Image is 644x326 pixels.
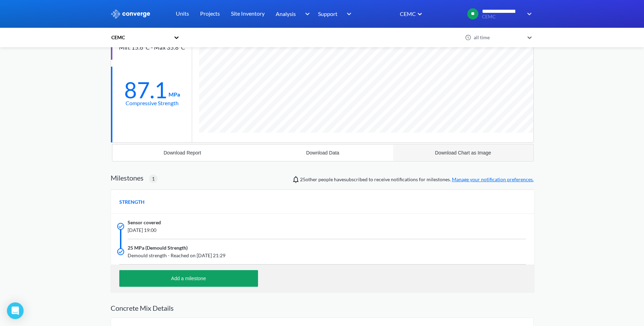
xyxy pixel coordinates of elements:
img: notifications-icon.svg [292,175,300,184]
div: CEMC [399,9,416,18]
img: downArrow.svg [523,10,534,18]
img: icon-clock.svg [465,34,471,41]
div: CEMC [111,34,170,41]
div: Download Chart as Image [435,150,491,156]
span: people have subscribed to receive notifications for milestones. [300,176,534,183]
div: Compressive Strength [126,99,179,107]
div: Download Data [306,150,340,156]
img: downArrow.svg [300,10,311,18]
div: Min: 15.6°C - Max 35.8°C [119,43,185,52]
div: 87.1 [124,81,167,99]
div: Open Intercom Messenger [7,302,24,319]
span: CEMC [482,14,522,19]
span: Declan Houlihan, Mircea Zagrean, Alaa Bouayed, Nathan Rogers, Mark Stirland, Liliana Cortina, Har... [300,176,317,182]
span: Demould strength - Reached on [DATE] 21:29 [128,252,442,259]
span: [DATE] 19:00 [128,226,442,234]
span: STRENGTH [119,198,145,206]
span: Support [318,9,337,18]
span: 25 MPa (Demould Strength) [128,244,188,252]
span: Sensor covered [128,219,161,226]
button: Add a milestone [119,270,258,287]
div: Download Report [164,150,201,156]
span: Analysis [276,9,296,18]
img: downArrow.svg [342,10,353,18]
h2: Milestones [111,174,144,182]
div: all time [472,34,524,41]
span: 1 [152,175,155,183]
button: Download Data [252,144,393,161]
button: Download Chart as Image [393,144,533,161]
h2: Concrete Mix Details [111,304,534,312]
button: Download Report [112,144,253,161]
img: logo_ewhite.svg [111,9,151,18]
a: Manage your notification preferences. [452,176,534,182]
